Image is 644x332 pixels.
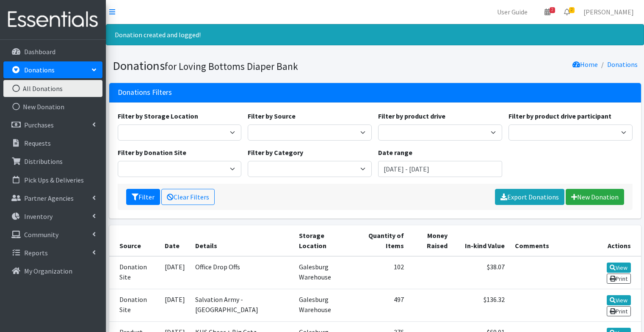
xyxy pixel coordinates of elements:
[3,172,102,188] a: Pick Ups & Deliveries
[3,80,102,97] a: All Donations
[378,147,412,158] label: Date range
[24,47,55,56] p: Dashboard
[106,24,644,45] div: Donation created and logged!
[569,7,575,13] span: 2
[378,111,445,121] label: Filter by product drive
[24,176,84,184] p: Pick Ups & Deliveries
[248,147,303,158] label: Filter by Category
[113,58,372,73] h1: Donations
[160,225,190,256] th: Date
[453,225,509,256] th: In-kind Value
[165,60,298,72] small: for Loving Bottoms Diaper Bank
[3,98,102,115] a: New Donation
[538,3,557,20] a: 2
[607,306,631,316] a: Print
[355,225,409,256] th: Quantity of Items
[118,88,172,97] h3: Donations Filters
[453,289,509,321] td: $136.32
[3,263,102,279] a: My Organization
[294,256,355,289] td: Galesburg Warehouse
[190,256,294,289] td: Office Drop Offs
[126,189,160,205] button: Filter
[161,189,215,205] a: Clear Filters
[109,225,160,256] th: Source
[3,208,102,225] a: Inventory
[294,289,355,321] td: Galesburg Warehouse
[586,225,641,256] th: Actions
[3,135,102,152] a: Requests
[577,3,641,20] a: [PERSON_NAME]
[190,289,294,321] td: Salvation Army - [GEOGRAPHIC_DATA]
[109,256,160,289] td: Donation Site
[3,226,102,243] a: Community
[3,244,102,261] a: Reports
[24,121,54,129] p: Purchases
[3,43,102,60] a: Dashboard
[160,289,190,321] td: [DATE]
[24,157,63,166] p: Distributions
[453,256,509,289] td: $38.07
[118,147,186,158] label: Filter by Donation Site
[24,230,58,239] p: Community
[24,194,74,202] p: Partner Agencies
[24,66,55,74] p: Donations
[490,3,534,20] a: User Guide
[109,289,160,321] td: Donation Site
[118,111,198,121] label: Filter by Storage Location
[190,225,294,256] th: Details
[294,225,355,256] th: Storage Location
[607,295,631,305] a: View
[248,111,296,121] label: Filter by Source
[572,60,598,69] a: Home
[607,274,631,284] a: Print
[557,3,577,20] a: 2
[24,212,53,221] p: Inventory
[378,161,502,177] input: January 1, 2011 - December 31, 2011
[355,256,409,289] td: 102
[550,7,555,13] span: 2
[510,225,587,256] th: Comments
[409,225,453,256] th: Money Raised
[3,61,102,78] a: Donations
[3,6,102,34] img: HumanEssentials
[3,116,102,133] a: Purchases
[3,190,102,207] a: Partner Agencies
[24,249,48,257] p: Reports
[24,139,51,147] p: Requests
[160,256,190,289] td: [DATE]
[607,60,638,69] a: Donations
[509,111,611,121] label: Filter by product drive participant
[3,153,102,170] a: Distributions
[607,263,631,273] a: View
[355,289,409,321] td: 497
[24,267,72,275] p: My Organization
[566,189,624,205] a: New Donation
[495,189,564,205] a: Export Donations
